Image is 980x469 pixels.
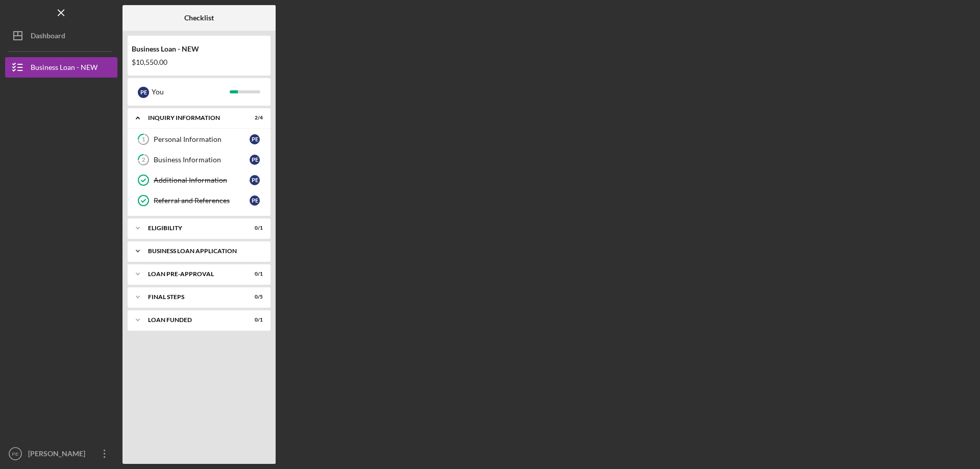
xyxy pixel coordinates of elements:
[142,157,145,163] tspan: 2
[148,294,237,300] div: FINAL STEPS
[148,115,237,121] div: INQUIRY INFORMATION
[250,155,260,165] div: P E
[152,83,230,101] div: You
[142,136,145,143] tspan: 1
[244,271,263,277] div: 0 / 1
[148,248,258,254] div: BUSINESS LOAN APPLICATION
[154,196,250,205] div: Referral and References
[132,45,266,53] div: Business Loan - NEW
[12,451,19,457] text: PE
[148,317,237,323] div: LOAN FUNDED
[31,26,65,48] div: Dashboard
[133,170,265,190] a: Additional InformationPE
[244,317,263,323] div: 0 / 1
[5,26,117,46] button: Dashboard
[133,190,265,211] a: Referral and ReferencesPE
[154,135,250,143] div: Personal Information
[5,443,117,464] button: PE[PERSON_NAME]
[244,115,263,121] div: 2 / 4
[148,271,237,277] div: LOAN PRE-APPROVAL
[244,225,263,231] div: 0 / 1
[5,57,117,78] button: Business Loan - NEW
[26,443,92,466] div: [PERSON_NAME]
[138,87,149,98] div: P E
[132,58,266,66] div: $10,550.00
[250,134,260,144] div: P E
[250,195,260,206] div: P E
[250,175,260,185] div: P E
[184,14,214,22] b: Checklist
[31,57,97,80] div: Business Loan - NEW
[244,294,263,300] div: 0 / 5
[148,225,237,231] div: ELIGIBILITY
[133,150,265,170] a: 2Business InformationPE
[154,176,250,184] div: Additional Information
[133,129,265,150] a: 1Personal InformationPE
[154,156,250,164] div: Business Information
